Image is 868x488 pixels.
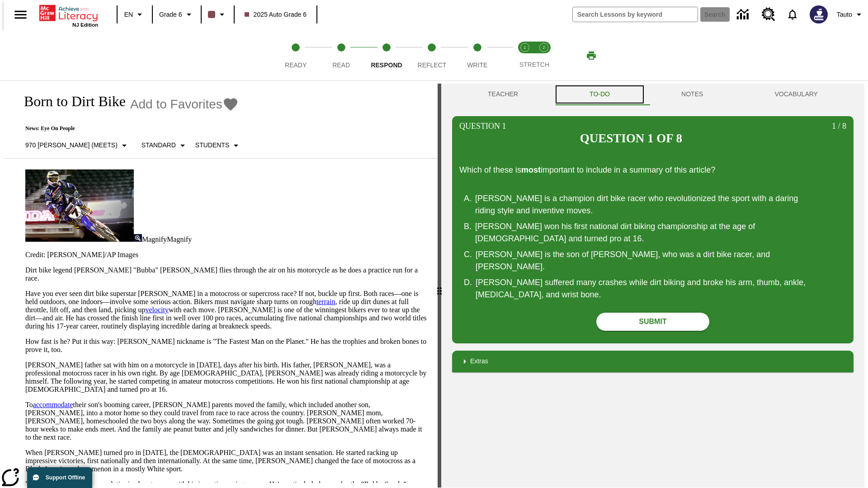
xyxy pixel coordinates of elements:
[332,61,350,69] span: Read
[464,192,472,205] span: A .
[452,84,554,105] button: Teacher
[269,31,322,80] button: Ready step 1 of 5
[475,192,819,217] div: [PERSON_NAME] is a champion dirt bike racer who revolutionized the sport with a daring riding sty...
[464,221,472,233] span: B .
[14,93,126,110] h1: Born to Dirt Bike
[476,277,819,301] div: [PERSON_NAME] suffered many crashes while dirt biking and broke his arm, thumb, ankle, [MEDICAL_D...
[245,10,307,19] span: 2025 Auto Grade 6
[459,122,506,156] p: Question
[438,84,441,488] div: Press Enter or Spacebar and then press right and left arrow keys to move the slider
[832,122,836,131] span: 1
[531,31,557,80] button: Stretch Respond step 2 of 2
[512,31,538,80] button: Stretch Read step 1 of 2
[130,96,239,112] button: Add to Favorites - Born to Dirt Bike
[519,61,549,68] span: STRETCH
[27,467,92,488] button: Support Offline
[25,290,427,330] p: Have you ever seen dirt bike superstar [PERSON_NAME] in a motocross or supercross race? If not, b...
[542,45,545,50] text: 2
[7,1,34,28] button: Open side menu
[810,5,828,23] img: Avatar
[731,2,756,27] a: Data Center
[138,137,192,154] button: Scaffolds, Standard
[25,141,118,150] p: 970 [PERSON_NAME] (Meets)
[573,7,698,22] input: search field
[464,249,472,261] span: C .
[46,474,85,481] span: Support Offline
[475,221,819,245] div: [PERSON_NAME] won his first national dirt biking championship at the age of [DEMOGRAPHIC_DATA] an...
[124,10,133,19] span: EN
[25,361,427,394] p: [PERSON_NAME] father sat with him on a motorcycle in [DATE], days after his birth. His father, [P...
[406,31,458,80] button: Reflect step 4 of 5
[470,357,488,366] p: Extras
[596,313,709,331] button: Submit
[360,31,413,80] button: Respond step 3 of 5
[781,3,804,26] a: Notifications
[142,235,167,243] span: Magnify
[285,61,307,69] span: Ready
[204,6,231,23] button: Class color is dark brown. Change class color
[4,84,438,483] div: reading
[195,141,229,150] p: Students
[451,31,504,80] button: Write step 5 of 5
[39,3,98,28] div: Home
[145,306,169,314] a: velocity
[500,122,506,131] span: 1
[25,401,427,441] p: To their son's booming career, [PERSON_NAME] parents moved the family, which included another son...
[739,84,854,105] button: VOCABULARY
[25,338,427,354] p: How fast is he? Put it this way: [PERSON_NAME] nickname is "The Fastest Man on the Planet." He ha...
[521,165,541,174] strong: most
[459,164,846,176] p: Which of these is important to include in a summary of this article?
[25,251,427,259] p: Credit: [PERSON_NAME]/AP Images
[452,84,854,105] div: Instructional Panel Tabs
[371,61,402,69] span: Respond
[316,298,335,305] a: terrain
[25,169,134,242] img: Motocross racer James Stewart flies through the air on his dirt bike.
[14,125,245,132] p: News: Eye On People
[167,235,192,243] span: Magnify
[25,449,427,473] p: When [PERSON_NAME] turned pro in [DATE], the [DEMOGRAPHIC_DATA] was an instant sensation. He star...
[837,10,852,19] span: Tauto
[580,131,682,145] h2: Question 1 of 8
[804,3,833,26] button: Select a new avatar
[464,277,472,289] span: D .
[130,97,222,112] span: Add to Favorites
[646,84,739,105] button: NOTES
[467,61,487,69] span: Write
[315,31,367,80] button: Read step 2 of 5
[22,137,133,154] button: Select Lexile, 970 Lexile (Meets)
[452,351,854,372] div: Extras
[838,122,840,131] span: /
[72,22,98,28] span: NJ Edition
[554,84,646,105] button: TO-DO
[159,10,182,19] span: Grade 6
[476,249,819,273] div: [PERSON_NAME] is the son of [PERSON_NAME], who was a dirt bike racer, and [PERSON_NAME].
[120,6,149,23] button: Language: EN, Select a language
[25,266,427,282] p: Dirt bike legend [PERSON_NAME] "Bubba" [PERSON_NAME] flies through the air on his motorcycle as h...
[524,45,526,50] text: 1
[156,6,198,23] button: Grade: Grade 6, Select a grade
[756,2,781,27] a: Resource Center, Will open in new tab
[832,122,846,156] p: 8
[833,6,868,23] button: Profile/Settings
[441,84,864,488] div: activity
[142,141,176,150] p: Standard
[577,47,606,64] button: Print
[33,401,73,408] a: accommodate
[192,137,245,154] button: Select Student
[134,234,142,242] img: Magnify
[418,61,447,69] span: Reflect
